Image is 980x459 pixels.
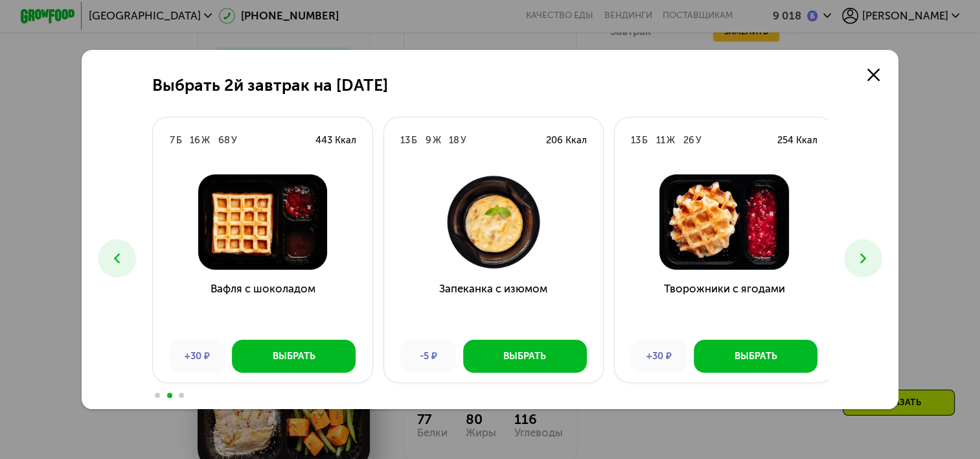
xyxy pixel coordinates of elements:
div: Ж [433,134,441,147]
div: У [231,134,237,147]
div: 13 [631,134,641,147]
div: 7 [170,134,175,147]
div: Ж [667,134,675,147]
div: 9 [426,134,431,147]
img: Вафля с шоколадом [164,174,361,270]
h3: Вафля с шоколадом [153,281,372,330]
div: 254 Ккал [777,134,817,147]
div: Б [411,134,417,147]
button: Выбрать [463,340,587,372]
div: Б [176,134,182,147]
button: Выбрать [232,340,356,372]
h3: Запеканка с изюмом [384,281,603,330]
div: -5 ₽ [400,340,456,372]
div: У [461,134,466,147]
div: 206 Ккал [546,134,587,147]
div: Выбрать [273,349,315,363]
div: +30 ₽ [170,340,225,372]
div: Ж [201,134,210,147]
h2: Выбрать 2й завтрак на [DATE] [152,76,388,95]
div: 443 Ккал [315,134,356,147]
div: У [696,134,701,147]
div: 11 [656,134,665,147]
div: +30 ₽ [631,340,687,372]
h3: Творожники с ягодами [615,281,834,330]
button: Выбрать [694,340,817,372]
div: Б [642,134,648,147]
div: 26 [683,134,694,147]
div: 13 [400,134,410,147]
div: Выбрать [503,349,546,363]
img: Творожники с ягодами [626,174,823,270]
div: 16 [190,134,200,147]
div: 18 [449,134,459,147]
img: Запеканка с изюмом [394,174,592,270]
div: Выбрать [735,349,777,363]
div: 68 [218,134,230,147]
